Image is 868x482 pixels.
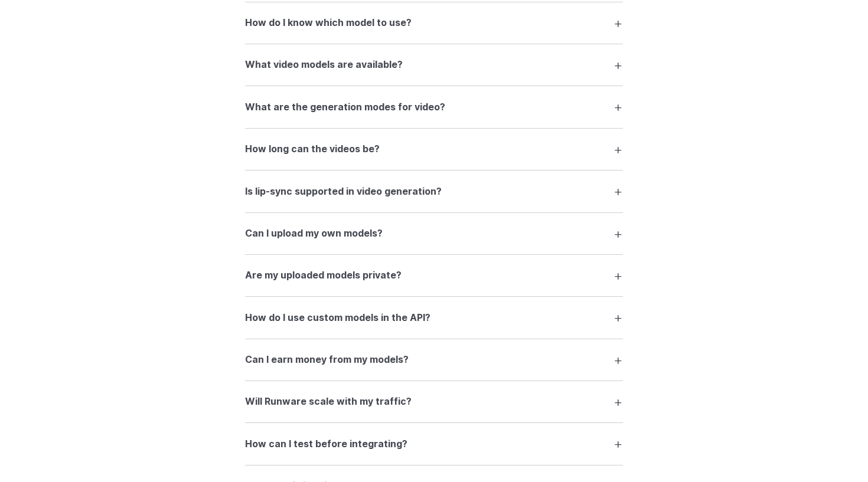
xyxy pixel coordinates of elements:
h3: Will Runware scale with my traffic? [245,394,412,409]
summary: What are the generation modes for video? [245,96,623,118]
summary: How do I use custom models in the API? [245,306,623,329]
h3: Is lip-sync supported in video generation? [245,184,442,199]
summary: How long can the videos be? [245,138,623,160]
h3: How can I test before integrating? [245,437,407,452]
summary: What video models are available? [245,54,623,76]
summary: Is lip-sync supported in video generation? [245,180,623,202]
summary: Are my uploaded models private? [245,264,623,287]
summary: Can I upload my own models? [245,222,623,245]
h3: Can I upload my own models? [245,226,383,241]
h3: How do I know which model to use? [245,15,412,31]
summary: Will Runware scale with my traffic? [245,391,623,413]
h3: What are the generation modes for video? [245,100,445,115]
summary: How can I test before integrating? [245,432,623,455]
h3: Are my uploaded models private? [245,268,402,283]
h3: What video models are available? [245,57,403,73]
h3: Can I earn money from my models? [245,352,409,368]
h3: How long can the videos be? [245,142,380,157]
h3: How do I use custom models in the API? [245,310,430,326]
summary: Can I earn money from my models? [245,349,623,371]
summary: How do I know which model to use? [245,12,623,34]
